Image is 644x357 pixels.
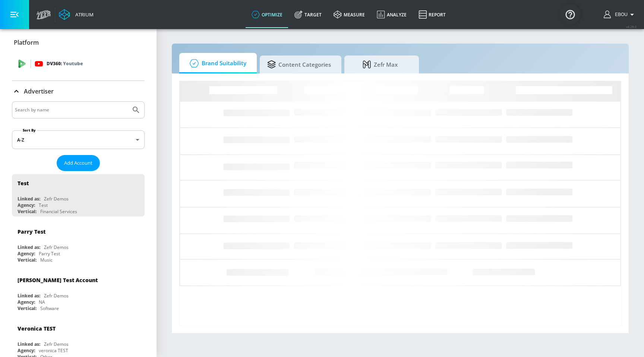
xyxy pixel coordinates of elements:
div: Linked as: [18,341,40,347]
a: Analyze [371,1,413,28]
span: v 4.28.0 [626,25,637,29]
div: Zefr Demos [44,341,69,347]
p: Advertiser [24,87,54,95]
input: Search by name [15,105,128,115]
div: Parry TestLinked as:Zefr DemosAgency:Parry TestVertical:Music [12,222,145,265]
a: Report [413,1,452,28]
div: Software [40,305,59,312]
div: Vertical: [18,257,37,263]
div: Agency: [18,250,35,257]
div: DV360: Youtube [12,53,145,75]
div: Vertical: [18,208,37,215]
div: [PERSON_NAME] Test AccountLinked as:Zefr DemosAgency:NAVertical:Software [12,271,145,313]
span: Zefr Max [352,56,408,73]
div: Parry Test [39,250,60,257]
div: Agency: [18,202,35,208]
div: Zefr Demos [44,293,69,299]
div: Parry Test [18,228,45,235]
div: A-Z [12,130,145,149]
div: Atrium [72,11,94,18]
span: login as: ebou.njie@zefr.com [612,12,628,17]
div: Music [40,257,53,263]
div: TestLinked as:Zefr DemosAgency:TestVertical:Financial Services [12,174,145,217]
a: Target [288,1,328,28]
div: Zefr Demos [44,196,69,202]
p: Platform [14,38,39,47]
p: DV360: [47,60,83,68]
div: [PERSON_NAME] Test Account [18,277,98,284]
div: Linked as: [18,293,40,299]
div: Test [39,202,48,208]
p: Youtube [63,60,83,67]
a: Atrium [59,9,94,20]
div: Agency: [18,347,35,354]
div: veronica TEST [39,347,68,354]
span: Content Categories [267,56,331,73]
span: Add Account [64,159,92,167]
div: NA [39,299,45,305]
span: Brand Suitability [187,54,246,72]
div: Vertical: [18,305,37,312]
div: Advertiser [12,81,145,102]
button: Ebou [604,10,637,19]
label: Sort By [21,128,37,133]
a: measure [328,1,371,28]
div: Platform [12,32,145,53]
div: Linked as: [18,244,40,250]
div: Financial Services [40,208,77,215]
div: Veronica TEST [18,325,56,332]
button: Add Account [57,155,100,171]
button: Open Resource Center [560,4,581,25]
div: Zefr Demos [44,244,69,250]
div: Agency: [18,299,35,305]
div: Test [18,180,29,187]
div: Linked as: [18,196,40,202]
a: optimize [246,1,288,28]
